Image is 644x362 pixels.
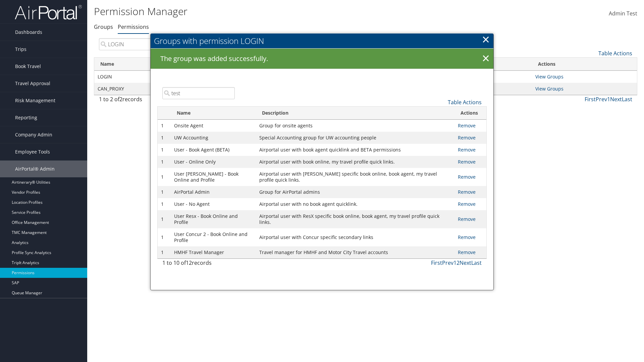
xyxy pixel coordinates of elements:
[151,34,493,48] h2: Groups with permission LOGIN
[598,50,632,57] a: Table Actions
[94,4,456,18] h1: Permission Manager
[458,134,476,141] a: Remove Group
[158,246,171,258] td: 1
[448,99,482,106] a: Table Actions
[256,168,455,186] td: Airportal user with [PERSON_NAME] specific book online, book agent, my travel profile quick links.
[99,95,225,107] div: 1 to 2 of records
[454,107,486,120] th: Actions
[171,168,256,186] td: User [PERSON_NAME] - Book Online and Profile
[15,4,82,20] img: airportal-logo.png
[15,41,26,58] span: Trips
[256,210,455,228] td: Airportal user with ResX specific book online, book agent, my travel profile quick links.
[158,186,171,198] td: 1
[171,228,256,246] td: User Concur 2 - Book Online and Profile
[158,156,171,168] td: 1
[15,161,55,177] span: AirPortal® Admin
[15,24,42,41] span: Dashboards
[256,120,455,132] td: Group for onsite agents
[482,33,490,46] a: ×
[431,259,442,266] a: First
[458,189,476,195] a: Remove Group
[119,96,122,103] span: 2
[256,198,455,210] td: Airportal user with no book agent quicklink.
[151,49,493,69] div: The group was added successfully.
[158,198,171,210] td: 1
[158,228,171,246] td: 1
[256,156,455,168] td: Airportal user with book online, my travel profile quick links.
[596,96,607,103] a: Prev
[458,201,476,207] a: Remove Group
[609,3,637,24] a: Admin Test
[256,186,455,198] td: Group for AirPortal admins
[171,186,256,198] td: AirPortal Admin
[256,132,455,144] td: Special Accounting group for UW accounting people
[607,96,610,103] a: 1
[622,96,632,103] a: Last
[171,246,256,258] td: HMHF Travel Manager
[458,122,476,129] a: Remove Group
[15,109,37,126] span: Reporting
[256,228,455,246] td: Airportal user with Concur specific secondary links
[171,210,256,228] td: User Resx - Book Online and Profile
[535,73,563,80] a: View Groups
[162,87,235,99] input: Search
[15,75,50,92] span: Travel Approval
[458,159,476,165] a: Remove Group
[162,259,235,270] div: 1 to 10 of records
[158,144,171,156] td: 1
[458,249,476,255] a: Remove Group
[458,234,476,240] a: Remove Group
[458,174,476,180] a: Remove Group
[535,85,563,92] a: View Groups
[458,146,476,153] a: Remove Group
[585,96,596,103] a: First
[158,132,171,144] td: 1
[442,259,453,266] a: Prev
[158,210,171,228] td: 1
[186,259,192,266] span: 12
[15,58,41,75] span: Book Travel
[158,120,171,132] td: 1
[171,132,256,144] td: UW Accounting
[15,126,52,143] span: Company Admin
[460,259,471,266] a: Next
[15,92,55,109] span: Risk Management
[256,246,455,258] td: Travel manager for HMHF and Motor City Travel accounts
[458,216,476,222] a: Remove Group
[256,107,455,120] th: Description: activate to sort column ascending
[610,96,622,103] a: Next
[256,144,455,156] td: Airportal user with book agent quicklink and BETA permissions
[532,58,637,71] th: Actions
[471,259,482,266] a: Last
[94,83,189,95] td: CAN_PROXY
[457,259,460,266] a: 2
[15,143,50,160] span: Employee Tools
[609,10,637,17] span: Admin Test
[480,52,492,65] a: ×
[171,120,256,132] td: Onsite Agent
[158,168,171,186] td: 1
[94,58,189,71] th: Name: activate to sort column ascending
[94,71,189,83] td: LOGIN
[171,156,256,168] td: User - Online Only
[453,259,457,266] a: 1
[118,23,149,31] a: Permissions
[99,38,225,50] input: Search
[171,144,256,156] td: User - Book Agent (BETA)
[158,107,171,120] th: : activate to sort column descending
[171,107,256,120] th: Name: activate to sort column ascending
[94,23,113,31] a: Groups
[171,198,256,210] td: User - No Agent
